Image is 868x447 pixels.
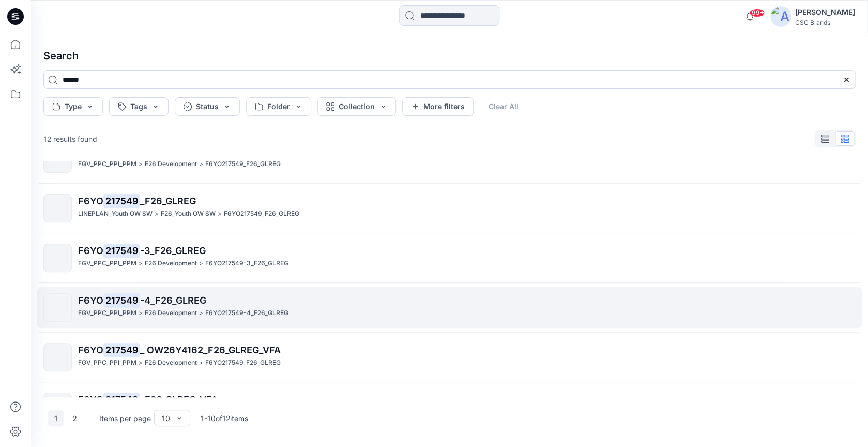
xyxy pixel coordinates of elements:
a: F6YO217549_ OW26Y4162_F26_GLREG_VFAFGV_PPC_PPI_PPM>F26 Development>F6YO217549_F26_GLREG [37,337,862,378]
span: F6YO [78,245,103,256]
mark: 217549 [103,193,140,208]
span: F6YO [78,345,103,355]
a: F6YO217549-4_F26_GLREGFGV_PPC_PPI_PPM>F26 Development>F6YO217549-4_F26_GLREG [37,287,862,328]
p: Items per page [99,413,151,424]
span: 99+ [749,9,765,17]
p: > [139,308,143,319]
button: Type [43,97,103,116]
p: F26 Development [145,308,197,319]
p: > [199,357,203,368]
button: More filters [402,97,474,116]
div: CSC Brands [795,19,855,26]
button: Status [175,97,240,116]
a: F6YO217549_F26_GLREG_VFAFGV_PPC_PPI_PPM>F26 Development>F6YO217549_F26_GLREG [37,386,862,427]
p: > [199,258,203,269]
p: F6YO217549_F26_GLREG [205,357,281,368]
p: > [218,208,222,219]
p: 12 results found [43,133,97,144]
span: _ OW26Y4162_F26_GLREG_VFA [140,345,281,355]
button: Folder [246,97,311,116]
span: -4_F26_GLREG [140,295,206,306]
p: F6YO217549_F26_GLREG [205,159,281,170]
p: > [155,208,159,219]
span: F6YO [78,295,103,306]
p: F6YO217549-3_F26_GLREG [205,258,288,269]
p: > [199,308,203,319]
button: Collection [317,97,396,116]
p: > [139,357,143,368]
p: F26 Development [145,258,197,269]
p: FGV_PPC_PPI_PPM [78,357,136,368]
p: LINEPLAN_Youth OW SW [78,208,153,219]
span: _F26_GLREG [140,196,196,206]
span: F6YO [78,394,103,405]
p: F6YO217549-4_F26_GLREG [205,308,288,319]
button: 2 [66,410,83,426]
mark: 217549 [103,342,140,357]
a: F6YO217549_F26_GLREGLINEPLAN_Youth OW SW>F26_Youth OW SW>F6YO217549_F26_GLREG [37,188,862,229]
p: > [139,258,143,269]
p: > [199,159,203,170]
span: _F26_GLREG_VFA [140,394,218,405]
div: [PERSON_NAME] [795,6,855,19]
p: 1 - 10 of 12 items [201,413,248,424]
p: FGV_PPC_PPI_PPM [78,308,136,319]
h4: Search [35,41,864,70]
mark: 217549 [103,392,140,407]
span: F6YO [78,196,103,206]
img: avatar [770,6,791,27]
a: F6YO217549-3_F26_GLREGFGV_PPC_PPI_PPM>F26 Development>F6YO217549-3_F26_GLREG [37,237,862,278]
p: F6YO217549_F26_GLREG [224,208,299,219]
span: -3_F26_GLREG [140,245,206,256]
mark: 217549 [103,243,140,258]
p: F26 Development [145,159,197,170]
p: F26_Youth OW SW [161,208,216,219]
p: F26 Development [145,357,197,368]
button: 1 [48,410,64,426]
div: 10 [162,413,170,424]
button: Tags [109,97,169,116]
p: FGV_PPC_PPI_PPM [78,159,136,170]
p: > [139,159,143,170]
mark: 217549 [103,293,140,307]
p: FGV_PPC_PPI_PPM [78,258,136,269]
